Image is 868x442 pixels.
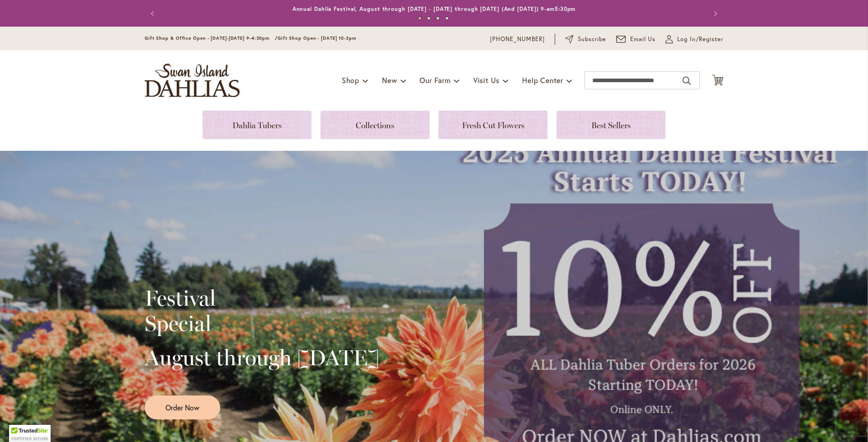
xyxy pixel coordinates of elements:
[418,17,421,20] button: 1 of 4
[145,5,163,23] button: Previous
[578,35,606,44] span: Subscribe
[342,75,359,85] span: Shop
[278,35,356,41] span: Gift Shop Open - [DATE] 10-3pm
[616,35,656,44] a: Email Us
[9,425,51,442] div: TrustedSite Certified
[420,75,450,85] span: Our Farm
[292,5,576,12] a: Annual Dahlia Festival, August through [DATE] - [DATE] through [DATE] (And [DATE]) 9-am5:30pm
[145,345,379,370] h2: August through [DATE]
[427,17,430,20] button: 2 of 4
[145,285,379,336] h2: Festival Special
[445,17,448,20] button: 4 of 4
[436,17,439,20] button: 3 of 4
[382,75,397,85] span: New
[165,402,199,413] span: Order Now
[565,35,606,44] a: Subscribe
[522,75,563,85] span: Help Center
[145,64,240,97] a: store logo
[490,35,545,44] a: [PHONE_NUMBER]
[145,35,278,41] span: Gift Shop & Office Open - [DATE]-[DATE] 9-4:30pm /
[705,5,723,23] button: Next
[473,75,500,85] span: Visit Us
[630,35,656,44] span: Email Us
[677,35,723,44] span: Log In/Register
[665,35,723,44] a: Log In/Register
[145,395,220,419] a: Order Now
